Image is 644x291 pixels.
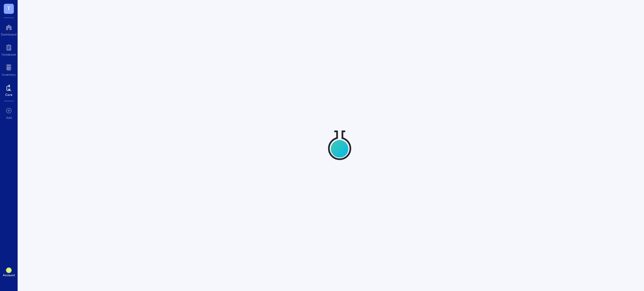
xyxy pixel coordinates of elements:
a: Inventory [2,63,16,76]
a: Core [5,83,12,96]
div: Add [6,116,12,119]
div: Inventory [2,73,16,76]
a: Notebook [2,42,16,56]
div: Dashboard [1,32,17,36]
div: Notebook [2,52,16,56]
span: T [7,4,10,12]
div: Account [3,273,15,277]
div: Core [5,93,12,96]
a: Dashboard [1,22,17,36]
span: PO [7,269,10,272]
